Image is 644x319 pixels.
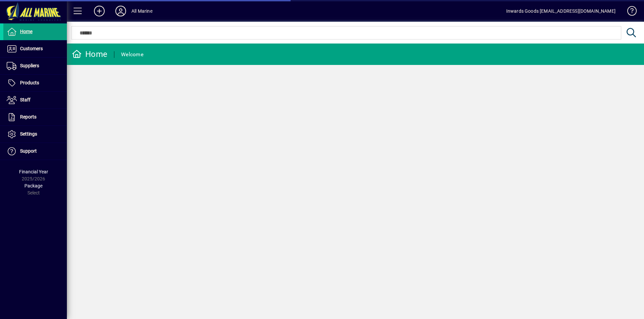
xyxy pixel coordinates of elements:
[20,80,39,85] span: Products
[20,131,37,137] span: Settings
[89,5,110,17] button: Add
[20,46,43,51] span: Customers
[20,148,37,154] span: Support
[72,49,107,60] div: Home
[3,75,67,91] a: Products
[20,63,39,68] span: Suppliers
[506,6,616,16] div: Inwards Goods [EMAIL_ADDRESS][DOMAIN_NAME]
[622,1,636,23] a: Knowledge Base
[131,6,152,16] div: All Marine
[19,169,48,174] span: Financial Year
[3,58,67,74] a: Suppliers
[3,143,67,160] a: Support
[20,29,32,34] span: Home
[20,114,36,119] span: Reports
[121,49,143,60] div: Welcome
[24,183,42,188] span: Package
[3,92,67,108] a: Staff
[3,109,67,126] a: Reports
[110,5,131,17] button: Profile
[3,41,67,57] a: Customers
[20,97,30,102] span: Staff
[3,126,67,143] a: Settings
